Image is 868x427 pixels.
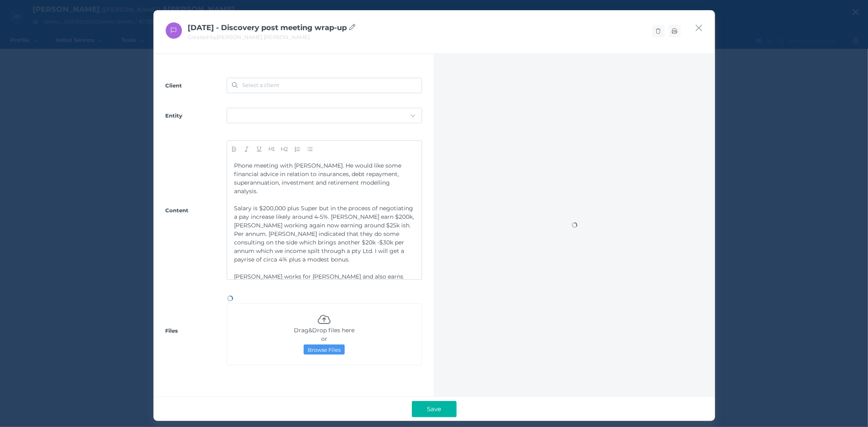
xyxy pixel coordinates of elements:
button: Close [695,22,703,33]
span: Phone meeting with [PERSON_NAME]. He would like some financial advice in relation to insurances, ... [234,162,403,195]
span: [DATE] - Discovery post meeting wrap-up [188,23,356,32]
span: Created by [PERSON_NAME] [PERSON_NAME] [188,34,310,40]
label: Files [166,327,227,334]
label: Content [166,207,227,213]
span: Salary is $200,000 plus Super but in the process of negotiating a pay increase likely around 4-5%... [234,205,416,263]
span: or [321,335,327,342]
div: : [434,53,715,396]
span: Drag&Drop files here [294,327,354,334]
span: Select a client [243,82,280,88]
a: Print note [669,25,681,37]
label: Client [166,82,227,89]
span: Browse Files [304,346,344,353]
button: Browse Files [304,344,344,355]
span: [PERSON_NAME] works for [PERSON_NAME] and also earns some consulting income (helping me with writ... [234,273,413,349]
label: Entity [166,112,227,119]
